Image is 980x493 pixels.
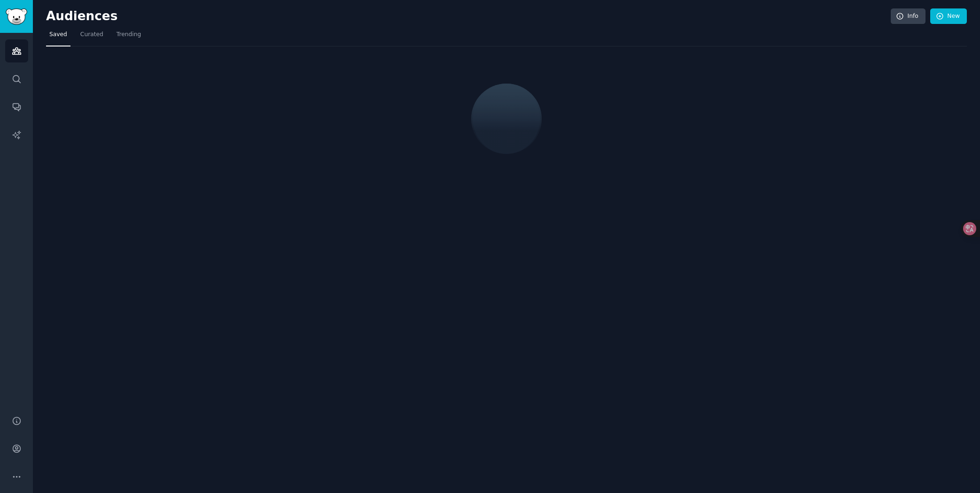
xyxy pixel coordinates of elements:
a: New [930,8,967,24]
a: Curated [77,27,107,46]
h2: Audiences [46,9,891,24]
img: GummySearch logo [6,8,27,25]
a: Trending [113,27,144,46]
a: Info [891,8,926,24]
span: Curated [80,31,103,39]
span: Trending [117,31,141,39]
span: Saved [49,31,67,39]
a: Saved [46,27,70,46]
